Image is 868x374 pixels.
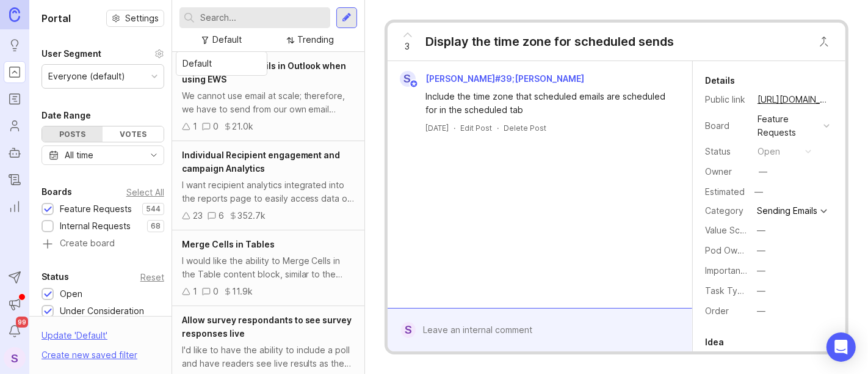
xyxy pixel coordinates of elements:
div: 21.0k [232,120,253,133]
div: Details [705,73,735,88]
div: Default [176,52,267,75]
div: Open Intercom Messenger [826,332,856,362]
button: Send to Autopilot [4,266,26,288]
p: 68 [151,221,161,231]
div: 6 [219,209,224,222]
div: Posts [42,127,103,142]
a: Autopilot [4,142,26,164]
a: [URL][DOMAIN_NAME] [754,92,833,108]
div: Date Range [42,108,91,123]
div: Idea [705,335,724,350]
div: Create new saved filter [42,348,137,362]
span: [PERSON_NAME]#39;[PERSON_NAME] [426,73,585,84]
a: Portal [4,61,26,83]
h1: Portal [42,11,71,26]
label: Order [705,306,729,316]
div: S [401,322,416,338]
button: Settings [106,10,164,27]
div: Everyone (default) [48,70,125,83]
div: I want recipient analytics integrated into the reports page to easily access data on email engage... [182,178,355,205]
div: · [497,123,499,133]
div: 23 [193,209,203,222]
div: Boards [42,185,72,199]
div: Delete Post [504,123,547,133]
div: Sending Emails [757,207,817,215]
div: Display the time zone for scheduled sends [426,33,675,50]
label: Task Type [705,285,748,296]
div: Category [705,204,748,218]
span: Allow survey respondants to see survey responses live [182,315,352,339]
div: Select All [126,189,164,196]
img: member badge [409,79,418,89]
div: S [400,71,416,87]
div: Internal Requests [60,219,131,233]
div: open [758,145,780,158]
a: Roadmaps [4,88,26,110]
a: Ideas [4,34,26,56]
a: [DATE] [426,123,449,133]
div: User Segment [42,46,101,61]
a: Changelog [4,169,26,191]
div: We cannot use email at scale; therefore, we have to send from our own email boxes. We also need t... [182,89,355,116]
div: All time [65,148,93,162]
a: Merge Cells in TablesI would like the ability to Merge Cells in the Table content block, similar ... [172,230,364,306]
div: Open [60,287,82,301]
span: Individual Recipient engagement and campaign Analytics [182,150,341,174]
div: 11.9k [232,285,253,298]
div: Status [705,145,748,158]
div: Votes [103,127,163,142]
p: 544 [146,204,161,214]
div: I'd like to have the ability to include a poll and have readers see live results as they engage w... [182,343,355,370]
input: Search... [200,11,325,24]
div: 0 [213,120,219,133]
div: Include the time zone that scheduled emails are scheduled for in the scheduled tab [426,90,668,117]
span: 3 [405,40,410,53]
div: — [757,304,765,318]
div: Feature Requests [758,112,819,139]
span: Merge Cells in Tables [182,239,275,249]
img: Canny Home [9,7,20,21]
button: Announcements [4,293,26,315]
span: Settings [125,12,159,24]
div: Feature Requests [60,202,132,216]
div: Update ' Default ' [42,329,107,348]
div: Trending [297,33,334,46]
span: 99 [16,317,28,328]
time: [DATE] [426,123,449,133]
button: Close button [812,29,836,54]
label: Importance [705,265,751,276]
a: Managing Sent Emails in Outlook when using EWSWe cannot use email at scale; therefore, we have to... [172,52,364,141]
div: 1 [193,120,197,133]
div: Edit Post [461,123,493,133]
button: Notifications [4,320,26,342]
label: Value Scale [705,225,752,235]
a: Users [4,115,26,137]
div: I would like the ability to Merge Cells in the Table content block, similar to the capabilities y... [182,254,355,281]
div: Owner [705,165,748,178]
div: — [757,224,765,237]
div: 352.7k [237,209,266,222]
div: — [757,264,765,277]
div: — [757,284,765,298]
label: Pod Ownership [705,245,767,255]
a: Individual Recipient engagement and campaign AnalyticsI want recipient analytics integrated into ... [172,141,364,230]
div: 0 [213,285,219,298]
div: · [454,123,456,133]
div: Status [42,269,69,284]
div: — [751,184,767,200]
div: Reset [140,274,164,280]
div: — [757,244,765,257]
div: Board [705,119,748,133]
div: Default [212,33,242,46]
div: Under Consideration [60,304,144,318]
div: Public link [705,93,748,106]
a: Reporting [4,196,26,218]
svg: toggle icon [144,150,164,160]
div: 1 [193,285,197,298]
div: — [759,165,767,178]
div: Estimated [705,188,745,196]
button: S [4,347,26,369]
a: Create board [42,239,164,250]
